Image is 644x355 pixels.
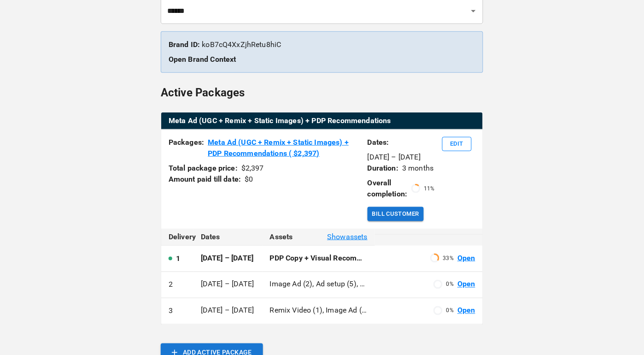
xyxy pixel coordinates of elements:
p: Amount paid till date: [169,174,241,185]
a: Open [457,253,475,264]
p: Overall completion: [368,177,408,200]
button: Edit [442,137,472,151]
button: Open [467,5,480,18]
td: [DATE] – [DATE] [193,246,263,272]
p: Remix Video (1), Image Ad (2), Ad setup (3), Ad campaign optimisation (2) [270,306,368,316]
p: Image Ad (2), Ad setup (5), Ad campaign optimisation (2) [270,279,368,290]
p: Packages: [169,137,204,159]
table: active packages table [161,112,483,130]
p: Duration: [368,163,398,174]
p: 0 % [446,280,454,289]
a: Open [457,279,475,290]
p: 11 % [424,184,435,193]
p: [DATE] – [DATE] [368,152,421,163]
td: [DATE] – [DATE] [193,298,263,325]
p: koB7cQ4XxZjhRetu8hiC [169,39,475,50]
p: PDP Copy + Visual Recommendations (1), UGC (2), Remix Video (1) [270,253,368,264]
h6: Active Packages [161,84,245,101]
div: Assets [270,231,368,243]
span: Show assets [327,231,368,243]
th: Delivery [161,229,193,246]
p: Dates: [368,137,389,148]
a: Open [457,306,475,316]
div: $ 0 [245,174,253,185]
p: 0 % [446,307,454,315]
th: Dates [193,229,263,246]
p: Total package price: [169,163,238,174]
p: 3 months [402,163,433,174]
p: 1 [176,253,180,264]
th: Meta Ad (UGC + Remix + Static Images) + PDP Recommendations [161,112,483,130]
strong: Brand ID: [169,40,200,49]
p: 2 [169,279,173,290]
td: [DATE] – [DATE] [193,272,263,298]
p: 3 [169,306,173,317]
a: Meta Ad (UGC + Remix + Static Images) + PDP Recommendations ( $2,397) [208,137,360,159]
div: $ 2,397 [241,163,264,174]
button: Bill Customer [368,207,424,221]
a: Open Brand Context [169,55,236,64]
p: 33 % [443,254,454,262]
